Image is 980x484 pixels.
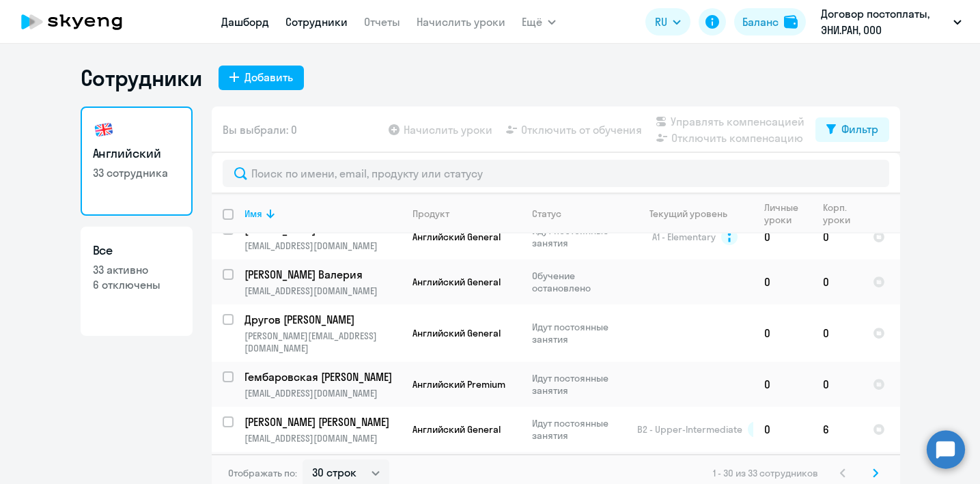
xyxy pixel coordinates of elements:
[244,387,401,399] p: [EMAIL_ADDRESS][DOMAIN_NAME]
[841,121,878,137] div: Фильтр
[412,327,501,339] span: Английский General
[812,214,862,259] td: 0
[753,304,812,362] td: 0
[814,5,968,38] button: Договор постоплаты, ЭНИ.РАН, ООО
[81,64,202,91] h1: Сотрудники
[93,165,180,180] p: 33 сотрудника
[93,145,180,162] h3: Английский
[812,304,862,362] td: 0
[412,231,501,243] span: Английский General
[93,119,115,141] img: english
[228,467,297,479] span: Отображать по:
[364,15,400,29] a: Отчеты
[244,414,399,429] p: [PERSON_NAME] [PERSON_NAME]
[223,160,889,187] input: Поиск по имени, email, продукту или статусу
[223,122,297,138] span: Вы выбрали: 0
[784,15,798,29] img: balance
[244,208,401,220] div: Имя
[244,240,401,252] p: [EMAIL_ADDRESS][DOMAIN_NAME]
[244,285,401,297] p: [EMAIL_ADDRESS][DOMAIN_NAME]
[244,267,401,282] a: [PERSON_NAME] Валерия
[522,14,542,30] span: Ещё
[734,8,806,35] button: Балансbalance
[823,201,861,226] div: Корп. уроки
[764,201,802,226] div: Личные уроки
[417,15,505,29] a: Начислить уроки
[753,259,812,304] td: 0
[412,208,449,220] div: Продукт
[637,208,753,220] div: Текущий уровень
[764,201,811,226] div: Личные уроки
[81,227,193,336] a: Все33 активно6 отключены
[753,407,812,452] td: 0
[93,262,180,277] p: 33 активно
[81,106,193,216] a: Английский33 сотрудника
[532,208,561,220] div: Статус
[812,362,862,407] td: 0
[815,117,889,142] button: Фильтр
[244,369,401,384] a: Гембаровская [PERSON_NAME]
[221,15,269,29] a: Дашборд
[244,330,401,354] p: [PERSON_NAME][EMAIL_ADDRESS][DOMAIN_NAME]
[532,417,626,442] p: Идут постоянные занятия
[637,423,742,436] span: B2 - Upper-Intermediate
[244,369,399,384] p: Гембаровская [PERSON_NAME]
[532,225,626,249] p: Идут постоянные занятия
[645,8,690,35] button: RU
[93,242,180,259] h3: Все
[412,208,520,220] div: Продукт
[244,414,401,429] a: [PERSON_NAME] [PERSON_NAME]
[244,208,262,220] div: Имя
[821,5,948,38] p: Договор постоплаты, ЭНИ.РАН, ООО
[522,8,556,35] button: Ещё
[655,14,667,30] span: RU
[412,423,501,436] span: Английский General
[812,407,862,452] td: 6
[652,231,716,243] span: A1 - Elementary
[93,277,180,292] p: 6 отключены
[713,467,818,479] span: 1 - 30 из 33 сотрудников
[532,208,626,220] div: Статус
[412,276,501,288] span: Английский General
[285,15,348,29] a: Сотрудники
[244,267,399,282] p: [PERSON_NAME] Валерия
[219,66,304,90] button: Добавить
[742,14,779,30] div: Баланс
[823,201,852,226] div: Корп. уроки
[812,259,862,304] td: 0
[244,69,293,85] div: Добавить
[753,362,812,407] td: 0
[244,312,399,327] p: Другов [PERSON_NAME]
[412,378,505,390] span: Английский Premium
[753,214,812,259] td: 0
[532,321,626,345] p: Идут постоянные занятия
[532,270,626,294] p: Обучение остановлено
[244,432,401,444] p: [EMAIL_ADDRESS][DOMAIN_NAME]
[649,208,727,220] div: Текущий уровень
[244,312,401,327] a: Другов [PERSON_NAME]
[532,372,626,397] p: Идут постоянные занятия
